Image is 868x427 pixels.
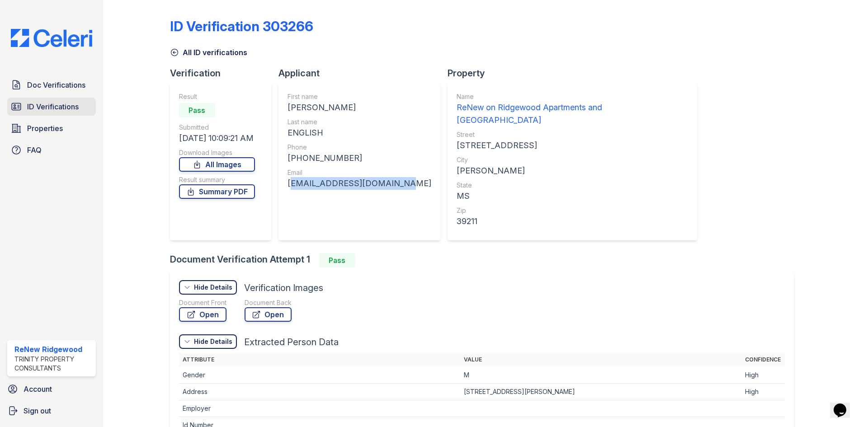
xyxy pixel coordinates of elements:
a: Open [179,307,226,322]
div: [STREET_ADDRESS] [457,139,688,152]
th: Confidence [741,352,785,367]
div: [PERSON_NAME] [457,164,688,177]
td: Employer [179,400,460,417]
span: Doc Verifications [27,80,85,90]
a: Summary PDF [179,184,255,199]
div: Result summary [179,175,255,184]
div: ENGLISH [288,127,431,139]
div: Verification Images [244,282,323,294]
div: Property [448,67,704,80]
span: Sign out [24,405,51,416]
div: [PERSON_NAME] [288,101,431,114]
a: FAQ [7,141,96,159]
td: [STREET_ADDRESS][PERSON_NAME] [460,384,741,400]
td: Gender [179,367,460,384]
a: ID Verifications [7,98,96,116]
div: MS [457,190,688,202]
img: CE_Logo_Blue-a8612792a0a2168367f1c8372b55b34899dd931a85d93a1a3d3e32e68fde9ad4.png [4,29,99,47]
div: Hide Details [194,337,232,346]
div: First name [288,92,431,101]
a: Open [245,307,292,322]
div: Submitted [179,123,255,132]
div: Street [457,130,688,139]
div: Email [288,168,431,177]
div: Hide Details [194,283,232,292]
div: 39211 [457,215,688,228]
div: Zip [457,206,688,215]
div: Extracted Person Data [244,336,339,348]
div: Document Verification Attempt 1 [170,253,801,267]
div: Document Back [245,298,292,307]
div: ReNew on Ridgewood Apartments and [GEOGRAPHIC_DATA] [457,101,688,127]
div: [PHONE_NUMBER] [288,152,431,164]
a: All Images [179,157,255,172]
div: Trinity Property Consultants [14,355,92,373]
iframe: chat widget [830,391,859,418]
div: Pass [179,103,215,117]
a: Doc Verifications [7,76,96,94]
div: Verification [170,67,278,80]
td: High [741,384,785,400]
th: Value [460,352,741,367]
th: Attribute [179,352,460,367]
td: Address [179,384,460,400]
div: [EMAIL_ADDRESS][DOMAIN_NAME] [288,177,431,190]
div: State [457,181,688,190]
a: Account [4,380,99,398]
div: Result [179,92,255,101]
a: Sign out [4,402,99,420]
div: Applicant [278,67,448,80]
td: M [460,367,741,384]
div: Document Front [179,298,226,307]
div: Download Images [179,148,255,157]
div: City [457,155,688,164]
a: All ID verifications [170,47,247,58]
div: Last name [288,117,431,127]
span: FAQ [27,145,42,155]
div: Phone [288,143,431,152]
span: Account [24,384,52,394]
div: Name [457,92,688,101]
div: ReNew Ridgewood [14,344,92,355]
td: High [741,367,785,384]
div: ID Verification 303266 [170,18,313,34]
span: Properties [27,123,63,134]
a: Properties [7,119,96,137]
div: Pass [319,253,355,267]
a: Name ReNew on Ridgewood Apartments and [GEOGRAPHIC_DATA] [457,92,688,127]
span: ID Verifications [27,101,79,112]
div: [DATE] 10:09:21 AM [179,132,255,145]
